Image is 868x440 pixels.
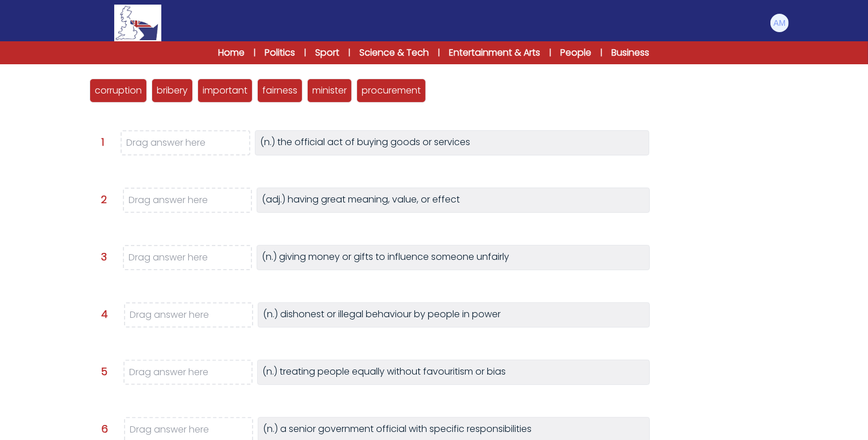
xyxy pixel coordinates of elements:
a: Entertainment & Arts [449,46,541,60]
span: Drag answer here [129,365,208,379]
span: Drag answer here [129,251,208,264]
span: | [439,47,440,59]
p: procurement [362,84,421,98]
span: Drag answer here [130,423,209,436]
span: 5 [101,367,107,377]
img: Logo [114,5,161,41]
img: Alessandro Miorandi [770,14,789,32]
span: | [550,47,552,59]
p: (n.) dishonest or illegal behaviour by people in power [263,307,501,322]
p: (n.) giving money or gifts to influence someone unfairly [262,250,509,265]
a: Logo [78,5,197,41]
p: minister [312,84,347,98]
span: | [254,47,256,59]
p: important [203,84,247,98]
p: (n.) a senior government official with specific responsibilities [263,422,532,437]
p: (n.) the official act of buying goods or services [260,135,470,150]
p: bribery [157,84,188,98]
span: Drag answer here [126,136,206,149]
span: 4 [101,309,108,320]
span: | [349,47,351,59]
span: 2 [101,194,107,205]
span: | [601,47,603,59]
span: 1 [101,137,104,147]
a: Science & Tech [360,46,429,60]
p: corruption [95,84,142,98]
span: | [305,47,307,59]
a: Home [219,46,245,60]
p: (n.) treating people equally without favouritism or bias [262,365,506,380]
span: 6 [101,424,108,434]
a: Politics [265,46,296,60]
span: 3 [101,252,107,262]
span: Drag answer here [130,308,209,321]
a: Business [612,46,650,60]
a: Sport [316,46,340,60]
p: (adj.) having great meaning, value, or effect [262,193,460,208]
p: fairness [262,84,297,98]
span: Drag answer here [129,193,208,207]
a: People [561,46,592,60]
